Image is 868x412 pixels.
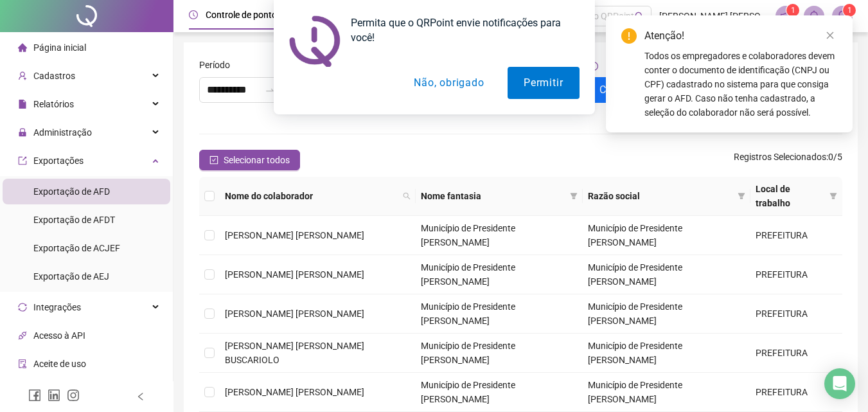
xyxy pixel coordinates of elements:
td: Município de Presidente [PERSON_NAME] [416,294,583,334]
span: [PERSON_NAME] [PERSON_NAME] [225,230,364,240]
span: Nome fantasia [421,189,565,203]
td: PREFEITURA [750,373,842,412]
span: Exportação de ACJEF [33,243,120,253]
td: Município de Presidente [PERSON_NAME] [583,334,750,373]
span: Razão social [588,189,732,203]
span: Exportação de AEJ [33,271,109,282]
td: PREFEITURA [750,216,842,255]
span: filter [738,192,745,200]
td: Município de Presidente [PERSON_NAME] [416,216,583,255]
span: Exportação de AFDT [33,215,115,225]
button: Permitir [508,67,579,99]
span: left [136,392,145,401]
td: Município de Presidente [PERSON_NAME] [583,216,750,255]
span: sync [18,303,27,312]
td: PREFEITURA [750,334,842,373]
span: Exportações [33,156,84,166]
span: Aceite de uso [33,359,86,369]
span: Local de trabalho [756,182,824,210]
span: Selecionar todos [224,153,290,167]
td: Município de Presidente [PERSON_NAME] [416,334,583,373]
div: Open Intercom Messenger [824,368,855,399]
td: PREFEITURA [750,294,842,334]
span: Nome do colaborador [225,189,398,203]
span: [PERSON_NAME] [PERSON_NAME] [225,309,364,319]
td: Município de Presidente [PERSON_NAME] [416,373,583,412]
span: Integrações [33,302,81,312]
span: Registros Selecionados [734,152,826,162]
span: facebook [28,389,41,402]
td: Município de Presidente [PERSON_NAME] [583,373,750,412]
img: notification icon [289,15,341,67]
span: audit [18,359,27,368]
span: api [18,331,27,340]
span: search [400,186,413,206]
span: lock [18,128,27,137]
span: Exportação de AFD [33,186,110,197]
td: Município de Presidente [PERSON_NAME] [583,294,750,334]
span: export [18,156,27,165]
span: filter [829,192,837,200]
td: PREFEITURA [750,255,842,294]
span: Acesso à API [33,330,85,341]
span: Administração [33,127,92,138]
button: Selecionar todos [199,150,300,170]
span: filter [827,179,840,213]
span: search [403,192,411,200]
td: Município de Presidente [PERSON_NAME] [416,255,583,294]
div: Permita que o QRPoint envie notificações para você! [341,15,580,45]
span: [PERSON_NAME] [PERSON_NAME] BUSCARIOLO [225,341,364,365]
span: [PERSON_NAME] [PERSON_NAME] [225,269,364,280]
span: filter [567,186,580,206]
span: : 0 / 5 [734,150,842,170]
span: check-square [209,156,218,165]
span: filter [570,192,578,200]
span: [PERSON_NAME] [PERSON_NAME] [225,387,364,397]
td: Município de Presidente [PERSON_NAME] [583,255,750,294]
span: linkedin [48,389,60,402]
span: filter [735,186,748,206]
button: Não, obrigado [398,67,500,99]
span: instagram [67,389,80,402]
